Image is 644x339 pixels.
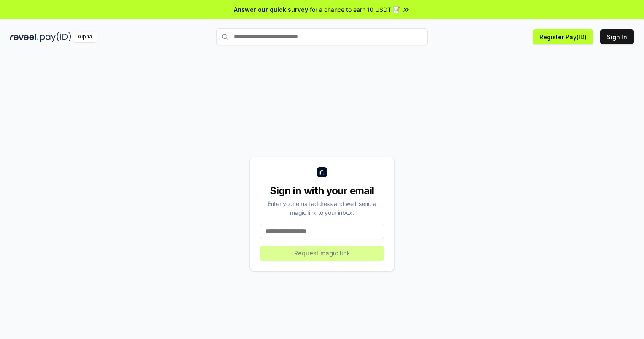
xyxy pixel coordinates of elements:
span: for a chance to earn 10 USDT 📝 [310,5,400,14]
img: pay_id [40,32,71,42]
span: Answer our quick survey [234,5,308,14]
div: Enter your email address and we’ll send a magic link to your inbox. [260,199,384,217]
div: Sign in with your email [260,184,384,198]
div: Alpha [73,32,97,42]
img: logo_small [317,167,327,177]
button: Sign In [600,29,634,44]
button: Register Pay(ID) [533,29,593,44]
img: reveel_dark [10,32,38,42]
